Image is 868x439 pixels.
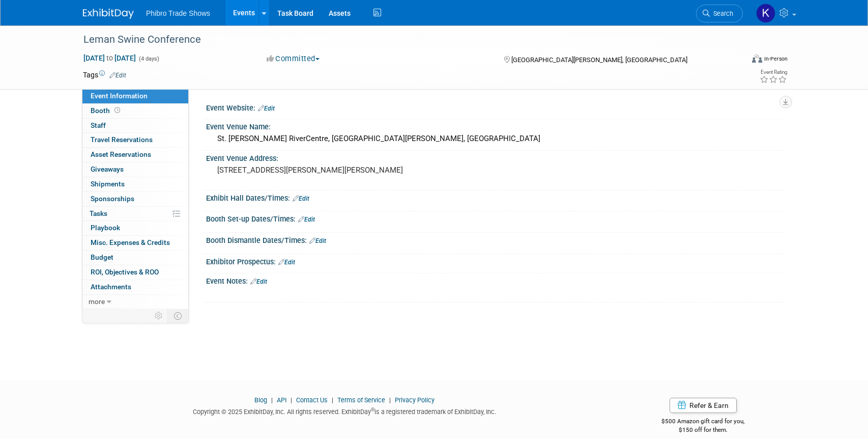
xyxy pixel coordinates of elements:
span: Tasks [90,209,107,217]
span: more [89,297,105,306]
a: Edit [278,259,295,266]
pre: [STREET_ADDRESS][PERSON_NAME][PERSON_NAME] [217,166,436,175]
div: Exhibitor Prospectus: [206,254,785,267]
span: Staff [91,121,106,129]
span: Giveaways [91,165,124,173]
span: Shipments [91,180,125,188]
span: [GEOGRAPHIC_DATA][PERSON_NAME], [GEOGRAPHIC_DATA] [511,56,687,64]
div: Booth Dismantle Dates/Times: [206,233,785,246]
span: Event Information [91,92,148,100]
a: Edit [250,278,267,285]
td: Tags [83,70,126,80]
span: ROI, Objectives & ROO [91,268,159,276]
div: In-Person [764,55,788,63]
a: Edit [258,105,275,112]
div: Event Notes: [206,273,785,287]
a: ROI, Objectives & ROO [82,265,188,280]
td: Toggle Event Tabs [168,309,189,322]
a: Privacy Policy [395,396,435,404]
sup: ® [371,407,374,413]
a: Attachments [82,280,188,294]
span: Asset Reservations [91,150,151,158]
a: Asset Reservations [82,148,188,162]
a: Refer & Earn [670,398,737,413]
a: Edit [293,195,309,202]
a: Search [696,5,743,22]
div: St. [PERSON_NAME] RiverCentre, [GEOGRAPHIC_DATA][PERSON_NAME], [GEOGRAPHIC_DATA] [214,131,777,147]
a: Tasks [82,207,188,221]
a: more [82,295,188,309]
span: | [387,396,393,404]
span: [DATE] [DATE] [83,53,136,63]
span: Search [710,10,733,17]
div: $150 off for them. [621,426,786,434]
a: Sponsorships [82,192,188,206]
a: Booth [82,104,188,118]
a: Event Information [82,89,188,103]
div: Booth Set-up Dates/Times: [206,211,785,225]
div: Event Website: [206,100,785,114]
div: Exhibit Hall Dates/Times: [206,190,785,204]
div: Event Venue Address: [206,151,785,163]
div: Event Rating [760,70,787,75]
div: $500 Amazon gift card for you, [621,410,786,434]
a: Misc. Expenses & Credits [82,236,188,250]
a: Shipments [82,177,188,191]
img: ExhibitDay [83,9,134,19]
a: Travel Reservations [82,133,188,147]
span: | [269,396,275,404]
span: (4 days) [138,56,159,62]
span: | [288,396,295,404]
div: Leman Swine Conference [80,31,728,49]
a: Contact Us [296,396,328,404]
a: Giveaways [82,162,188,177]
img: Karol Ehmen [756,4,775,23]
span: Budget [91,253,113,261]
span: Sponsorships [91,195,134,203]
span: Playbook [91,224,120,232]
div: Event Venue Name: [206,119,785,132]
span: Phibro Trade Shows [146,9,210,17]
a: Edit [309,237,326,244]
span: Travel Reservations [91,135,153,144]
a: Edit [109,72,126,79]
a: API [277,396,286,404]
a: Playbook [82,221,188,235]
span: to [105,54,114,62]
span: Misc. Expenses & Credits [91,238,170,246]
span: Attachments [91,283,131,291]
span: Booth not reserved yet [112,106,122,114]
button: Committed [263,53,324,64]
a: Budget [82,251,188,265]
span: Booth [91,106,122,115]
div: Event Format [683,53,788,68]
a: Edit [298,216,315,223]
img: Format-Inperson.png [752,54,762,63]
td: Personalize Event Tab Strip [150,309,168,322]
span: | [329,396,336,404]
a: Staff [82,119,188,133]
a: Blog [254,396,267,404]
div: Copyright © 2025 ExhibitDay, Inc. All rights reserved. ExhibitDay is a registered trademark of Ex... [83,405,606,417]
a: Terms of Service [337,396,385,404]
